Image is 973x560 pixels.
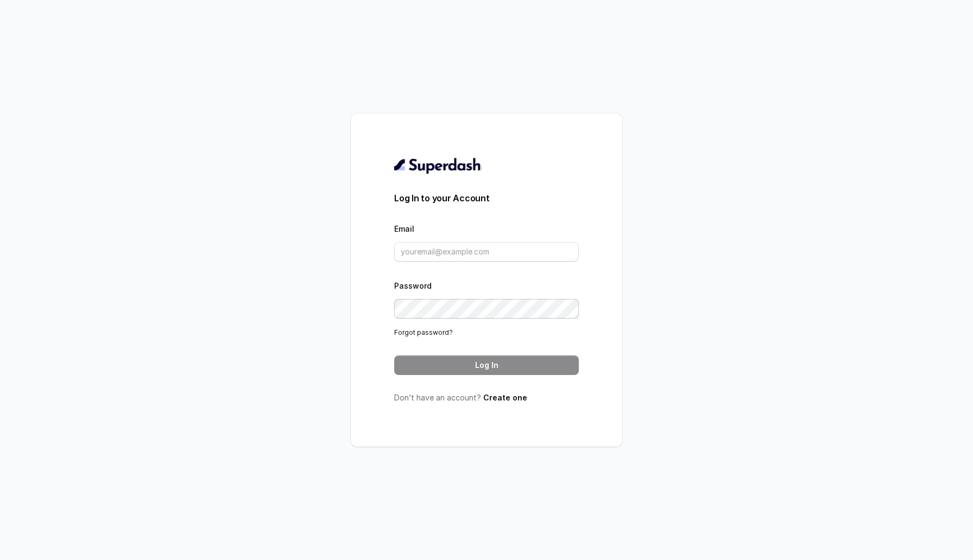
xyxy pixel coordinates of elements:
[394,192,579,205] h3: Log In to your Account
[394,355,579,375] button: Log In
[394,392,579,403] p: Don’t have an account?
[394,242,579,262] input: youremail@example.com
[394,224,414,233] label: Email
[483,393,527,402] a: Create one
[394,328,453,336] a: Forgot password?
[394,157,482,174] img: light.svg
[394,281,432,290] label: Password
